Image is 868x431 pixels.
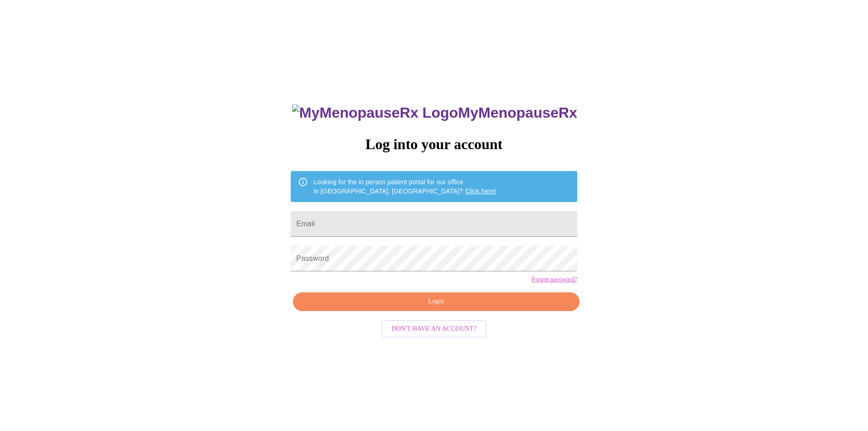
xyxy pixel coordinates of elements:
[465,187,496,195] a: Click here!
[391,323,477,335] span: Don't have an account?
[292,104,577,121] h3: MyMenopauseRx
[303,296,569,307] span: Login
[291,136,577,153] h3: Log into your account
[292,104,458,121] img: MyMenopauseRx Logo
[313,174,496,199] div: Looking for the in person patient portal for our office in [GEOGRAPHIC_DATA], [GEOGRAPHIC_DATA]?
[293,292,579,311] button: Login
[381,320,487,338] button: Don't have an account?
[379,324,489,332] a: Don't have an account?
[532,276,577,283] a: Forgot password?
